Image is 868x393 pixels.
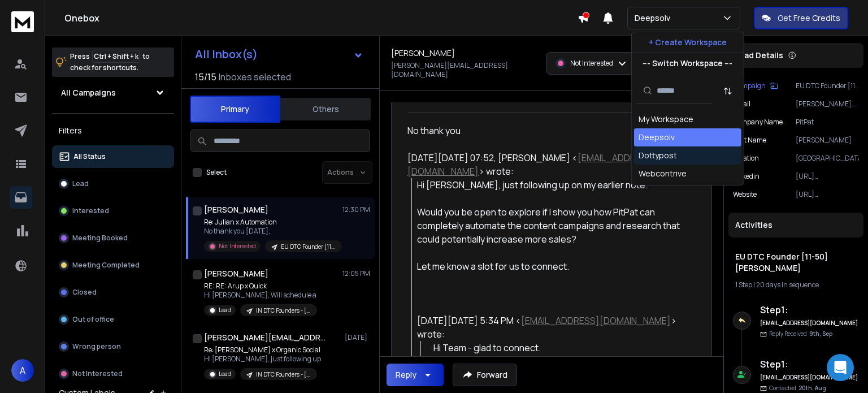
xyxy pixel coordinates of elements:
div: Reply [396,369,416,381]
div: Hi [PERSON_NAME], just following up on my earlier note. [417,178,687,192]
p: Get Free Credits [778,12,840,24]
p: [URL][DOMAIN_NAME][PERSON_NAME] [796,172,859,181]
button: A [11,359,34,382]
p: [PERSON_NAME][EMAIL_ADDRESS][DOMAIN_NAME] [796,100,859,109]
button: Others [280,97,371,122]
h6: [EMAIL_ADDRESS][DOMAIN_NAME] [760,319,859,327]
div: Deepsolv [639,132,675,143]
h1: All Inbox(s) [195,49,258,60]
p: Contacted [769,384,826,392]
p: IN DTC Founders - [PERSON_NAME] [256,306,310,315]
div: No thank you [407,124,687,137]
div: [DATE][DATE] 5:34 PM < > wrote: [417,314,687,341]
p: 12:05 PM [342,269,370,278]
p: EU DTC Founder [11-50] [PERSON_NAME] [281,243,335,251]
p: Deepsolv [635,12,675,24]
p: Reply Received [769,330,832,338]
span: Ctrl + Shift + k [92,50,140,63]
p: Lead [219,306,231,314]
button: All Status [52,145,174,168]
button: Closed [52,281,174,304]
p: Out of office [72,315,114,324]
span: 20th, Aug [798,384,826,392]
p: Lead [72,179,89,188]
p: [PERSON_NAME] [796,136,859,145]
p: Wrong person [72,342,121,351]
h1: [PERSON_NAME] [204,268,268,279]
p: [GEOGRAPHIC_DATA] [796,154,859,163]
button: Out of office [52,308,174,331]
p: [URL][DOMAIN_NAME] [796,190,859,199]
p: Lead [219,370,231,378]
button: Reply [387,364,444,386]
button: Get Free Credits [754,7,848,29]
p: [DATE] [345,333,370,342]
p: Re: [PERSON_NAME] x Organic Social [204,346,321,355]
h1: [PERSON_NAME] [391,47,455,59]
button: Meeting Booked [52,227,174,249]
p: Interested [72,206,109,215]
span: 15 / 15 [195,70,216,84]
p: EU DTC Founder [11-50] [PERSON_NAME] [796,81,859,90]
div: Open Intercom Messenger [827,354,854,381]
p: Meeting Completed [72,261,140,270]
h6: Step 1 : [760,303,859,317]
p: First Name [733,136,766,145]
button: All Inbox(s) [186,43,372,66]
div: Hi Team - glad to connect. [433,341,687,355]
button: Primary [190,96,280,123]
p: Re: Julian x Automation [204,218,340,227]
p: Company Name [733,118,783,127]
p: PitPat [796,118,859,127]
span: 9th, Sep [809,330,832,338]
p: Press to check for shortcuts. [70,51,150,74]
p: website [733,190,757,199]
a: [EMAIL_ADDRESS][DOMAIN_NAME] [521,314,671,327]
p: Not Interested [72,369,123,378]
p: Meeting Booked [72,234,128,243]
div: Dottypost [639,150,677,161]
div: Webcontrive [639,168,687,179]
p: IN DTC Founders - [PERSON_NAME] [256,370,310,379]
p: Hi [PERSON_NAME], Will schedule a [204,291,317,300]
button: Wrong person [52,335,174,358]
img: logo [11,11,34,32]
p: Hi [PERSON_NAME], just following up [204,355,321,364]
p: --- Switch Workspace --- [643,58,732,69]
div: Would you be open to explore if I show you how PitPat can completely automate the content campaig... [417,205,687,246]
h6: [EMAIL_ADDRESS][DOMAIN_NAME] [760,373,859,382]
h3: Inboxes selected [219,70,291,84]
h3: Filters [52,123,174,139]
p: [PERSON_NAME][EMAIL_ADDRESS][DOMAIN_NAME] [391,61,539,79]
h1: EU DTC Founder [11-50] [PERSON_NAME] [735,251,857,274]
h1: All Campaigns [61,87,116,98]
p: Not Interested [570,59,613,68]
h1: Onebox [64,11,578,25]
p: Closed [72,288,97,297]
div: My Workspace [639,114,693,125]
button: Meeting Completed [52,254,174,277]
label: Select [206,168,227,177]
button: Forward [453,364,517,386]
p: + Create Workspace [649,37,727,48]
div: Activities [728,213,863,237]
button: Campaign [733,81,778,90]
button: + Create Workspace [632,32,744,53]
div: [DATE][DATE] 07:52, [PERSON_NAME] < > wrote: [407,151,687,178]
button: Not Interested [52,362,174,385]
p: Lead Details [735,50,783,61]
div: Let me know a slot for us to connect. [417,260,687,273]
button: Interested [52,200,174,222]
p: All Status [73,152,106,161]
p: RE: RE: Arup x Quick [204,282,317,291]
h1: [PERSON_NAME][EMAIL_ADDRESS][DOMAIN_NAME] [204,332,328,343]
span: 1 Step [735,280,752,290]
button: All Campaigns [52,81,174,104]
h1: [PERSON_NAME] [204,204,268,215]
p: linkedin [733,172,759,181]
h6: Step 1 : [760,357,859,371]
button: Lead [52,172,174,195]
